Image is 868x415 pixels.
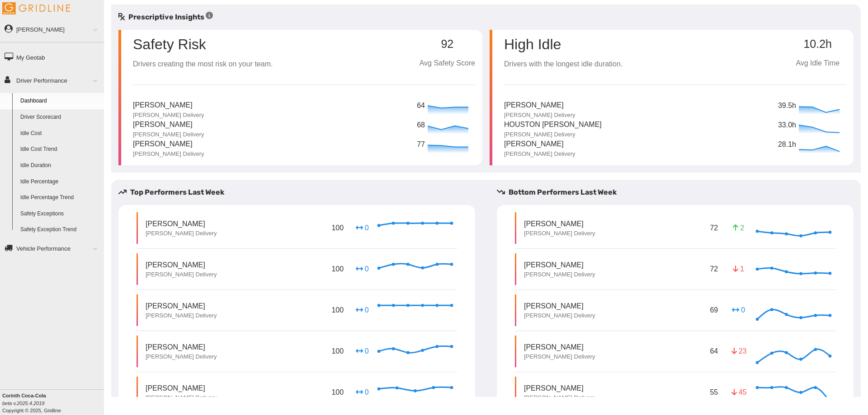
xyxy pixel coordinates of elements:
[524,342,595,352] p: [PERSON_NAME]
[524,270,595,279] p: [PERSON_NAME] Delivery
[330,344,345,358] p: 100
[417,120,425,131] p: 68
[330,221,345,235] p: 100
[16,93,104,109] a: Dashboard
[118,187,482,198] h5: Top Performers Last Week
[2,2,70,14] img: Gridline
[355,387,369,397] p: 0
[146,353,217,361] p: [PERSON_NAME] Delivery
[146,301,217,311] p: [PERSON_NAME]
[133,150,204,158] p: [PERSON_NAME] Delivery
[731,387,746,397] p: 45
[524,383,595,393] p: [PERSON_NAME]
[2,393,46,398] b: Corinth Coca-Cola
[133,131,204,139] p: [PERSON_NAME] Delivery
[146,219,217,229] p: [PERSON_NAME]
[524,229,595,238] p: [PERSON_NAME] Delivery
[133,37,206,51] p: Safety Risk
[330,262,345,276] p: 100
[504,139,575,150] p: [PERSON_NAME]
[16,206,104,222] a: Safety Exceptions
[524,301,595,311] p: [PERSON_NAME]
[789,58,846,69] p: Avg Idle Time
[504,37,623,51] p: High Idle
[708,303,720,317] p: 69
[2,392,104,414] div: Copyright © 2025, Gridline
[731,346,746,356] p: 23
[504,111,575,119] p: [PERSON_NAME] Delivery
[420,38,475,51] p: 92
[417,139,425,150] p: 77
[146,312,217,320] p: [PERSON_NAME] Delivery
[146,383,217,393] p: [PERSON_NAME]
[16,174,104,190] a: Idle Percentage
[133,119,204,131] p: [PERSON_NAME]
[16,158,104,174] a: Idle Duration
[355,264,369,274] p: 0
[2,401,44,406] i: beta v.2025.4.2019
[708,262,720,276] p: 72
[133,59,273,70] p: Drivers creating the most risk on your team.
[524,260,595,270] p: [PERSON_NAME]
[417,100,425,112] p: 64
[504,131,602,139] p: [PERSON_NAME] Delivery
[146,229,217,238] p: [PERSON_NAME] Delivery
[789,38,846,51] p: 10.2h
[708,221,720,235] p: 72
[355,346,369,356] p: 0
[778,100,797,112] p: 39.5h
[355,305,369,315] p: 0
[146,342,217,352] p: [PERSON_NAME]
[731,264,746,274] p: 1
[118,12,213,23] h5: Prescriptive Insights
[708,344,720,358] p: 64
[146,270,217,279] p: [PERSON_NAME] Delivery
[133,111,204,119] p: [PERSON_NAME] Delivery
[16,141,104,158] a: Idle Cost Trend
[524,312,595,320] p: [PERSON_NAME] Delivery
[16,190,104,206] a: Idle Percentage Trend
[524,219,595,229] p: [PERSON_NAME]
[133,100,204,111] p: [PERSON_NAME]
[146,394,217,402] p: [PERSON_NAME] Delivery
[504,119,602,131] p: Houston [PERSON_NAME]
[778,120,797,131] p: 33.0h
[330,385,345,399] p: 100
[504,100,575,111] p: [PERSON_NAME]
[524,353,595,361] p: [PERSON_NAME] Delivery
[16,109,104,126] a: Driver Scorecard
[420,58,475,69] p: Avg Safety Score
[146,260,217,270] p: [PERSON_NAME]
[16,222,104,238] a: Safety Exception Trend
[133,139,204,150] p: [PERSON_NAME]
[504,150,575,158] p: [PERSON_NAME] Delivery
[497,187,861,198] h5: Bottom Performers Last Week
[731,305,746,315] p: 0
[524,394,595,402] p: [PERSON_NAME] Delivery
[504,59,623,70] p: Drivers with the longest idle duration.
[708,385,720,399] p: 55
[731,223,746,233] p: 2
[330,303,345,317] p: 100
[778,139,797,150] p: 28.1h
[16,126,104,142] a: Idle Cost
[355,223,369,233] p: 0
